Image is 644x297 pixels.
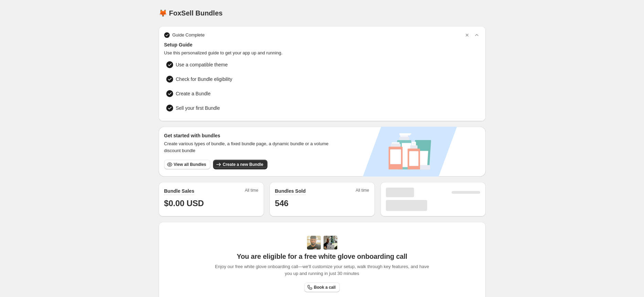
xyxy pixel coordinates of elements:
h1: 🦊 FoxSell Bundles [159,9,223,17]
img: Adi [307,236,321,250]
span: Sell your first Bundle [176,105,220,112]
span: Guide Complete [172,32,205,39]
a: Book a call [304,283,340,292]
h3: Get started with bundles [164,132,335,139]
span: All time [245,188,258,195]
h2: Bundle Sales [164,188,194,194]
span: Check for Bundle eligibility [176,76,232,83]
h1: $0.00 USD [164,198,258,209]
h1: 546 [275,198,369,209]
span: Enjoy our free white glove onboarding call—we'll customize your setup, walk through key features,... [211,263,433,277]
span: Create a new Bundle [223,162,263,167]
span: Book a call [314,285,336,290]
h2: Bundles Sold [275,188,306,194]
img: Prakhar [324,236,337,250]
span: You are eligible for a free white glove onboarding call [237,252,407,261]
span: Use a compatible theme [176,61,228,68]
span: Create various types of bundle, a fixed bundle page, a dynamic bundle or a volume discount bundle [164,140,335,154]
span: Create a Bundle [176,90,211,97]
button: Create a new Bundle [213,160,267,169]
span: View all Bundles [174,162,206,167]
span: Setup Guide [164,41,480,48]
span: Use this personalized guide to get your app up and running. [164,50,480,56]
button: View all Bundles [164,160,210,169]
span: All time [356,188,369,195]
